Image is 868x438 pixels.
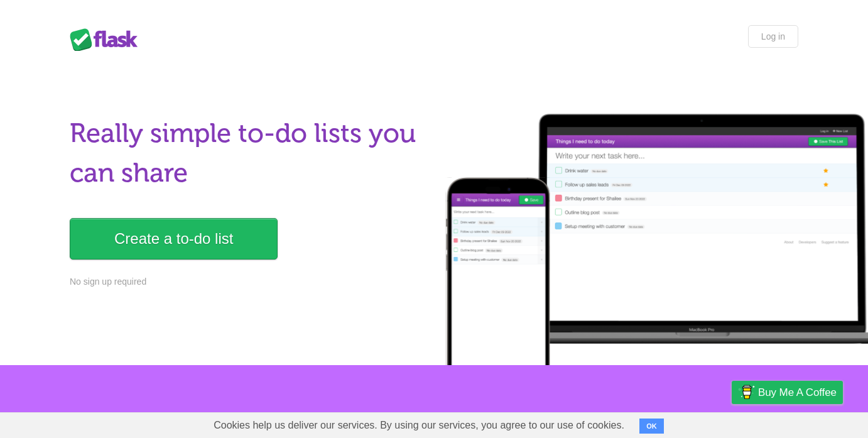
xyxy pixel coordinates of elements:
[748,25,798,48] a: Log in
[201,413,637,438] span: Cookies help us deliver our services. By using our services, you agree to our use of cookies.
[70,114,426,193] h1: Really simple to-do lists you can share
[639,419,664,434] button: OK
[70,275,426,288] p: No sign up required
[758,381,837,403] span: Buy me a coffee
[732,381,843,404] a: Buy me a coffee
[738,381,755,403] img: Buy me a coffee
[70,28,145,51] div: Flask Lists
[70,218,278,260] a: Create a to-do list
